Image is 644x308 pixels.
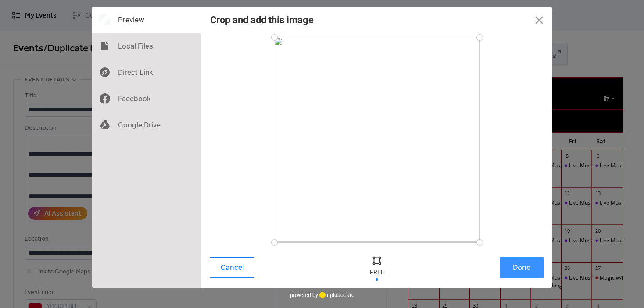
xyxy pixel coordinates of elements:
[290,288,354,301] div: powered by
[92,85,201,112] div: Facebook
[92,7,201,33] div: Preview
[500,257,544,278] button: Done
[210,257,254,278] button: Cancel
[210,14,314,25] div: Crop and add this image
[92,59,201,85] div: Direct Link
[92,33,201,59] div: Local Files
[526,7,552,33] button: Close
[92,112,201,138] div: Google Drive
[318,292,354,298] a: uploadcare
